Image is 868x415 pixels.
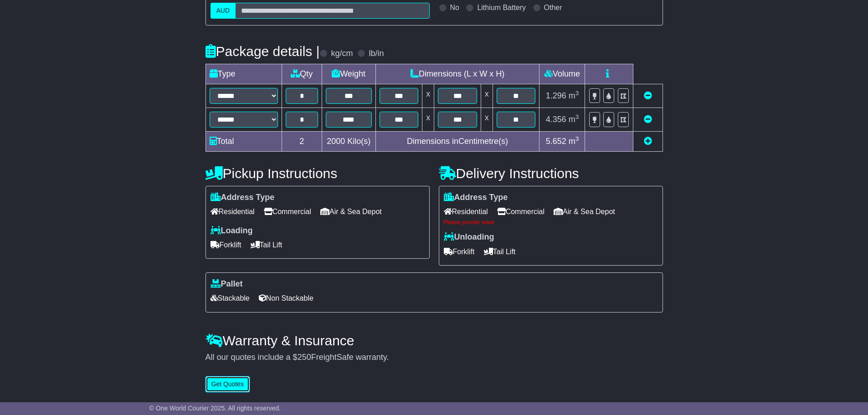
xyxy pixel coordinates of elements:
td: x [481,84,493,108]
label: Unloading [444,232,494,242]
td: Total [205,131,282,151]
button: Get Quotes [205,376,250,392]
span: Tail Lift [484,245,516,259]
h4: Pickup Instructions [205,166,430,181]
h4: Warranty & Insurance [205,333,663,348]
div: Please provide value [444,219,658,225]
span: © One World Courier 2025. All rights reserved. [149,405,281,412]
td: Qty [282,64,322,84]
td: x [422,108,434,131]
span: Tail Lift [251,238,282,252]
span: 5.652 [546,137,566,146]
label: Lithium Battery [477,3,526,12]
td: Kilo(s) [322,131,375,151]
sup: 3 [575,90,579,97]
a: Remove this item [644,115,652,124]
sup: 3 [575,113,579,120]
span: 250 [298,353,311,362]
td: Type [205,64,282,84]
span: Air & Sea Depot [554,205,615,219]
span: Non Stackable [259,291,313,305]
label: Pallet [211,279,243,289]
a: Add new item [644,137,652,146]
td: 2 [282,131,322,151]
td: x [422,84,434,108]
label: AUD [211,3,236,19]
td: Dimensions in Centimetre(s) [375,131,539,151]
label: Other [544,3,562,12]
label: Address Type [444,193,508,203]
h4: Package details | [205,44,320,59]
span: Commercial [264,205,311,219]
a: Remove this item [644,91,652,100]
td: x [481,108,493,131]
div: All our quotes include a $ FreightSafe warranty. [205,353,663,363]
span: 4.356 [546,115,566,124]
span: Commercial [497,205,544,219]
span: Residential [444,205,488,219]
h4: Delivery Instructions [439,166,663,181]
span: Forklift [444,245,475,259]
label: Address Type [211,193,275,203]
span: Forklift [211,238,241,252]
td: Volume [539,64,585,84]
span: m [569,91,579,100]
td: Weight [322,64,375,84]
span: m [569,115,579,124]
label: No [450,3,459,12]
label: lb/in [369,49,384,59]
sup: 3 [575,135,579,142]
label: Loading [211,226,253,236]
span: Residential [211,205,255,219]
td: Dimensions (L x W x H) [375,64,539,84]
span: Air & Sea Depot [320,205,382,219]
label: kg/cm [331,49,353,59]
span: Stackable [211,291,250,305]
span: 2000 [327,137,345,146]
span: 1.296 [546,91,566,100]
span: m [569,137,579,146]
